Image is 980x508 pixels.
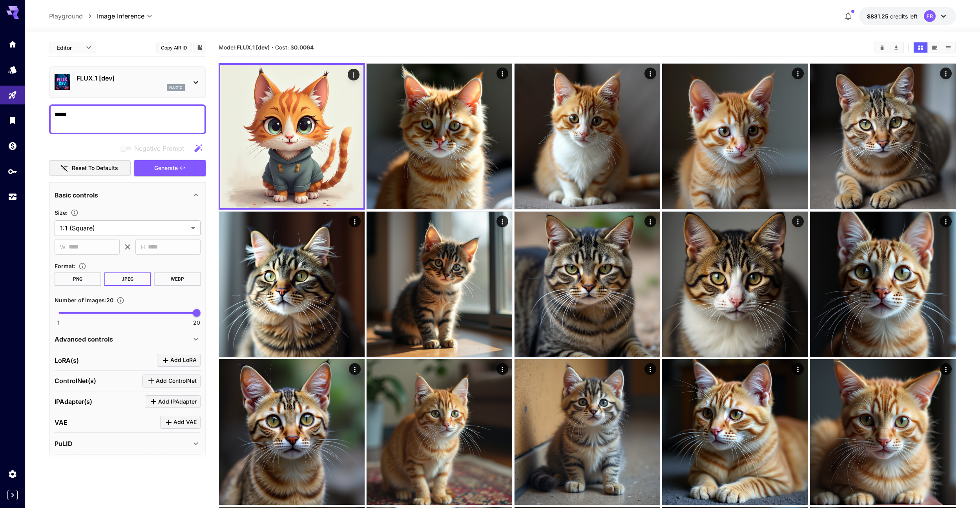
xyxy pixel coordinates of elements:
[8,90,17,100] div: Playground
[940,216,952,227] div: Actions
[55,439,73,448] p: PuLID
[219,212,365,357] img: Z
[515,359,660,505] img: Z
[294,44,314,51] b: 0.0064
[49,160,131,176] button: Reset to defaults
[8,141,17,151] div: Wallet
[57,319,60,327] span: 1
[97,11,144,21] span: Image Inference
[55,263,75,269] span: Format :
[55,209,68,216] span: Size :
[60,243,66,252] span: W
[158,397,197,407] span: Add IPAdapter
[941,470,980,508] iframe: Chat Widget
[55,186,201,205] div: Basic controls
[942,42,955,53] button: Show media in list view
[867,12,918,20] div: $831.2515
[170,355,197,365] span: Add LoRA
[940,68,952,79] div: Actions
[348,69,360,80] div: Actions
[497,363,509,375] div: Actions
[55,297,113,303] span: Number of images : 20
[275,44,314,51] span: Cost: $
[160,416,201,429] button: Click to add VAE
[810,359,956,505] img: Z
[914,42,927,53] button: Show media in grid view
[272,43,274,52] p: ·
[367,359,512,505] img: Z
[810,212,956,357] img: 2Q==
[497,216,509,227] div: Actions
[156,376,197,386] span: Add ControlNet
[75,262,89,270] button: Choose the file format for the output image.
[8,39,17,49] div: Home
[55,356,79,365] p: LoRA(s)
[196,43,203,52] button: Add to library
[8,192,17,202] div: Usage
[104,272,151,286] button: JPEG
[219,44,270,51] span: Model:
[113,296,128,304] button: Specify how many images to generate in a single request. Each image generation will be charged se...
[644,68,656,79] div: Actions
[8,469,17,479] div: Settings
[940,363,952,375] div: Actions
[77,73,185,83] p: FLUX.1 [dev]
[792,363,804,375] div: Actions
[55,434,201,453] div: PuLID
[367,64,512,209] img: 2Q==
[874,42,904,53] div: Clear AllDownload All
[792,68,804,79] div: Actions
[55,70,201,94] div: FLUX.1 [dev]flux1d
[810,64,956,209] img: Z
[928,42,942,53] button: Show media in video view
[220,65,363,208] img: Z
[662,64,808,209] img: 9k=
[867,13,890,20] span: $831.25
[875,42,889,53] button: Clear All
[889,42,903,53] button: Download All
[662,359,808,505] img: 2Q==
[119,143,190,153] span: Negative prompts are not compatible with the selected model.
[8,115,17,125] div: Library
[156,42,192,53] button: Copy AIR ID
[60,223,188,233] span: 1:1 (Square)
[8,166,17,176] div: API Keys
[154,163,178,173] span: Generate
[913,42,956,53] div: Show media in grid viewShow media in video viewShow media in list view
[662,212,808,357] img: 9k=
[7,490,18,500] button: Expand sidebar
[55,376,96,386] p: ControlNet(s)
[57,44,81,52] span: Editor
[154,272,201,286] button: WEBP
[55,334,113,344] p: Advanced controls
[924,10,936,22] div: FR
[134,160,206,176] button: Generate
[349,363,361,375] div: Actions
[859,7,956,25] button: $831.2515FR
[173,417,197,427] span: Add VAE
[141,243,145,252] span: H
[145,395,201,408] button: Click to add IPAdapter
[55,272,101,286] button: PNG
[55,397,92,406] p: IPAdapter(s)
[515,64,660,209] img: Z
[193,319,200,327] span: 20
[55,190,98,200] p: Basic controls
[890,13,918,20] span: credits left
[55,418,68,427] p: VAE
[349,216,361,227] div: Actions
[367,212,512,357] img: 2Q==
[134,144,184,153] span: Negative Prompt
[497,68,509,79] div: Actions
[8,65,17,75] div: Models
[644,363,656,375] div: Actions
[68,209,82,217] button: Adjust the dimensions of the generated image by specifying its width and height in pixels, or sel...
[55,330,201,349] div: Advanced controls
[49,11,83,21] a: Playground
[237,44,270,51] b: FLUX.1 [dev]
[169,85,182,90] p: flux1d
[644,216,656,227] div: Actions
